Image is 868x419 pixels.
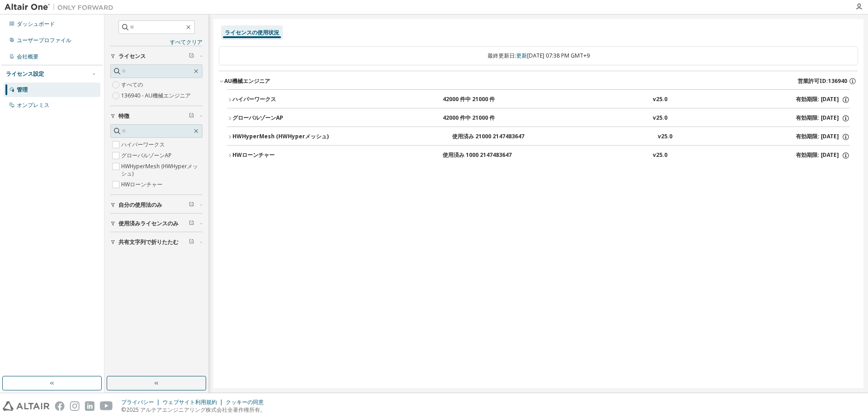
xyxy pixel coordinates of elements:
[516,52,527,59] a: 更新
[85,401,94,411] img: linkedin.svg
[6,70,44,78] div: ライセンス設定
[110,232,202,252] button: 共有文字列で折りたたむ
[121,399,163,406] div: プライバシー
[118,112,129,120] span: 特徴
[443,114,524,122] div: 42000 件中 21000 件
[17,20,55,28] div: ダッシュボード
[189,112,194,120] span: Clear filter
[232,133,329,141] div: HWHyperMesh (HWHyperメッシュ)
[232,96,314,104] div: ハイパーワークス
[189,53,194,60] span: Clear filter
[452,133,534,141] div: 使用済み 21000 2147483647
[225,29,279,36] div: ライセンスの使用状況
[163,399,226,406] div: ウェブサイト利用規約
[232,151,314,160] div: HWローンチャー
[227,90,850,110] button: ハイパーワークス42000 件中 21000 件v25.0有効期限: [DATE]
[798,78,847,85] span: 営業許可ID:136940
[110,46,202,66] button: ライセンス
[110,39,202,46] a: すべてクリア
[17,102,49,109] div: オンプレミス
[226,399,269,406] div: クッキーの同意
[110,214,202,234] button: 使用済みライセンスのみ
[796,133,839,141] font: 有効期限: [DATE]
[17,37,71,44] div: ユーザープロファイル
[219,46,858,65] div: 最終更新日:
[118,53,146,60] span: ライセンス
[796,96,839,104] font: 有効期限: [DATE]
[5,3,118,12] img: アルタイルワン
[70,401,79,411] img: instagram.svg
[189,220,194,227] span: Clear filter
[232,114,314,122] div: グローバルゾーンAP
[121,179,164,190] label: HWローンチャー
[121,139,167,150] label: ハイパーワークス
[796,114,839,122] font: 有効期限: [DATE]
[17,86,28,93] div: 管理
[653,96,667,104] div: v25.0
[189,201,194,209] span: Clear filter
[121,161,202,179] label: HWHyperMesh (HWHyperメッシュ)
[189,239,194,246] span: Clear filter
[658,133,672,141] div: v25.0
[3,401,49,411] img: altair_logo.svg
[224,77,270,85] font: AU機械エンジニア
[796,151,839,160] font: 有効期限: [DATE]
[110,106,202,126] button: 特徴
[55,401,64,411] img: facebook.svg
[118,201,162,209] span: 自分の使用法のみ
[527,52,590,59] font: [DATE] 07:38 PM GMT+9
[110,195,202,215] button: 自分の使用法のみ
[653,114,667,122] div: v25.0
[118,220,178,227] span: 使用済みライセンスのみ
[219,71,858,91] button: AU機械エンジニア営業許可ID:136940
[227,127,850,147] button: HWHyperMesh (HWHyperメッシュ)使用済み 21000 2147483647v25.0有効期限: [DATE]
[100,401,113,411] img: youtube.svg
[443,96,524,104] div: 42000 件中 21000 件
[121,79,145,90] label: すべての
[121,150,173,161] label: グローバルゾーンAP
[118,239,178,246] span: 共有文字列で折りたたむ
[227,146,850,166] button: HWローンチャー使用済み 1000 2147483647v25.0有効期限: [DATE]
[653,151,667,160] div: v25.0
[227,108,850,128] button: グローバルゾーンAP42000 件中 21000 件v25.0有効期限: [DATE]
[17,53,39,60] div: 会社概要
[443,151,524,160] div: 使用済み 1000 2147483647
[126,406,266,414] font: 2025 アルテアエンジニアリング株式会社全著作権所有。
[121,406,269,414] p: ©
[121,90,192,101] label: 136940 - AU機械エンジニア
